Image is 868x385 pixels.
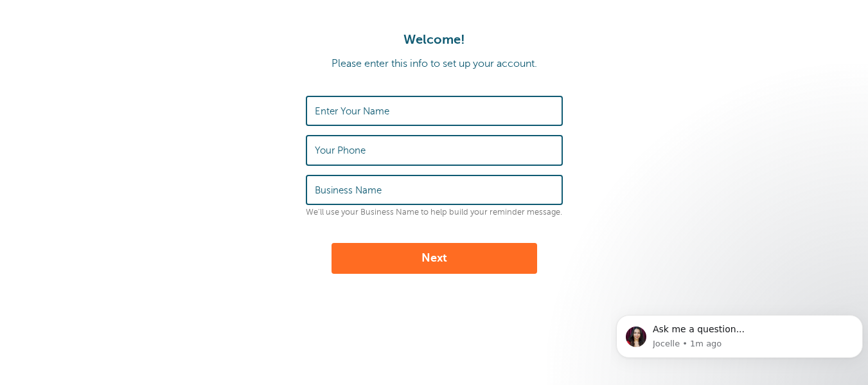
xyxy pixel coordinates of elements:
[611,296,868,379] iframe: Intercom notifications message
[332,243,537,274] button: Next
[306,208,563,217] p: We'll use your Business Name to help build your reminder message.
[315,105,389,117] label: Enter Your Name
[315,184,382,196] label: Business Name
[13,58,855,70] p: Please enter this info to set up your account.
[13,32,855,48] h1: Welcome!
[315,145,366,156] label: Your Phone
